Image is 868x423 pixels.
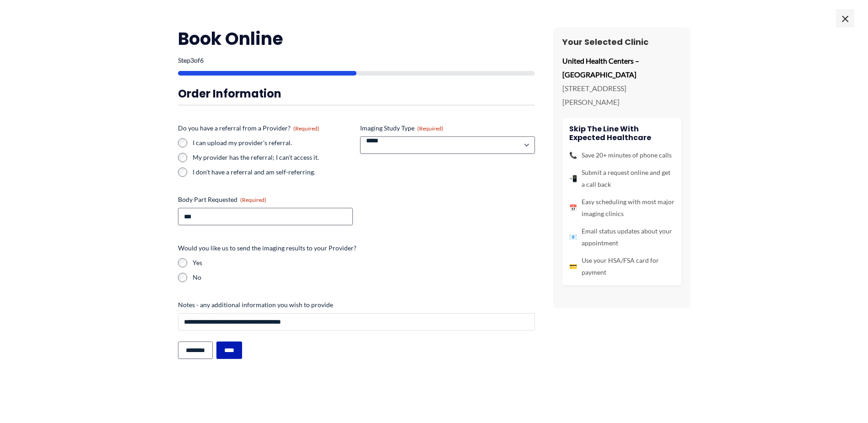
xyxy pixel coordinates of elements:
span: (Required) [293,125,319,132]
h2: Book Online [178,27,535,50]
p: [STREET_ADDRESS][PERSON_NAME] [562,81,681,108]
legend: Do you have a referral from a Provider? [178,124,319,133]
span: 6 [200,56,204,64]
h3: Your Selected Clinic [562,37,681,47]
li: Submit a request online and get a call back [569,167,674,190]
span: 📲 [569,173,577,184]
span: (Required) [240,196,266,203]
label: My provider has the referral; I can't access it. [193,153,353,162]
h4: Skip the line with Expected Healthcare [569,125,674,142]
span: 3 [190,56,194,64]
h3: Order Information [178,87,535,101]
li: Save 20+ minutes of phone calls [569,149,674,161]
li: Easy scheduling with most major imaging clinics [569,196,674,220]
p: Step of [178,57,535,64]
span: 📧 [569,231,577,243]
label: I don't have a referral and am self-referring. [193,168,353,177]
label: No [193,273,535,282]
p: United Health Centers – [GEOGRAPHIC_DATA] [562,54,681,81]
label: I can upload my provider's referral. [193,138,353,147]
label: Notes - any additional information you wish to provide [178,300,535,309]
span: 💳 [569,260,577,272]
li: Use your HSA/FSA card for payment [569,255,674,278]
span: 📞 [569,149,577,161]
span: 📅 [569,202,577,214]
label: Imaging Study Type [360,124,535,133]
span: × [836,9,854,27]
label: Yes [193,258,535,267]
label: Body Part Requested [178,195,353,204]
span: (Required) [417,125,443,132]
legend: Would you like us to send the imaging results to your Provider? [178,244,356,253]
li: Email status updates about your appointment [569,225,674,249]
